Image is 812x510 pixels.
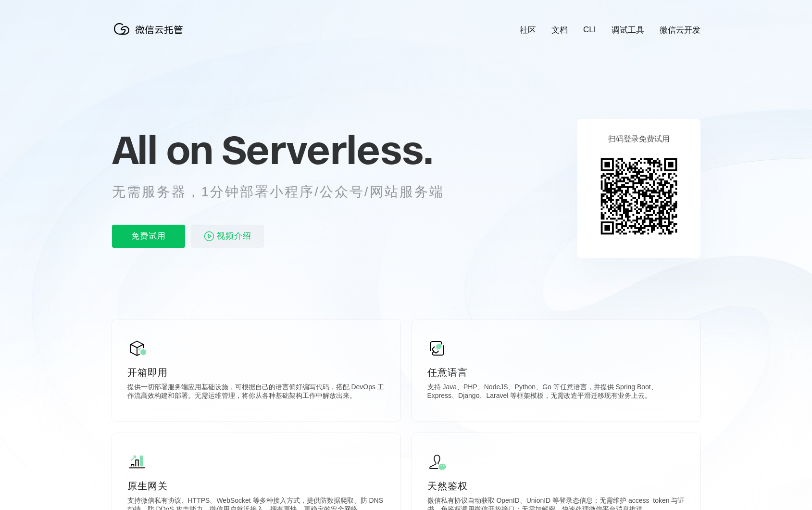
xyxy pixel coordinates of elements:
[427,479,685,493] p: 天然鉴权
[112,126,212,174] span: All on
[203,230,215,242] img: video_play.svg
[660,25,700,36] a: 微信云开发
[112,32,189,40] a: 微信云托管
[112,182,462,202] p: 无需服务器，1分钟部署小程序/公众号/网站服务端
[551,25,568,36] a: 文档
[608,134,670,144] p: 扫码登录免费试用
[222,126,433,174] span: Serverless.
[127,479,385,493] p: 原生网关
[127,383,385,402] p: 提供一切部署服务端应用基础设施，可根据自己的语言偏好编写代码，搭配 DevOps 工作流高效构建和部署。无需运维管理，将你从各种基础架构工作中解放出来。
[520,25,536,36] a: 社区
[217,225,251,248] span: 视频介绍
[112,225,185,248] p: 免费试用
[583,25,596,35] a: CLI
[612,25,644,36] a: 调试工具
[112,19,189,38] img: 微信云托管
[427,366,685,379] p: 任意语言
[127,366,385,379] p: 开箱即用
[427,383,685,402] p: 支持 Java、PHP、NodeJS、Python、Go 等任意语言，并提供 Spring Boot、Express、Django、Laravel 等框架模板，无需改造平滑迁移现有业务上云。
